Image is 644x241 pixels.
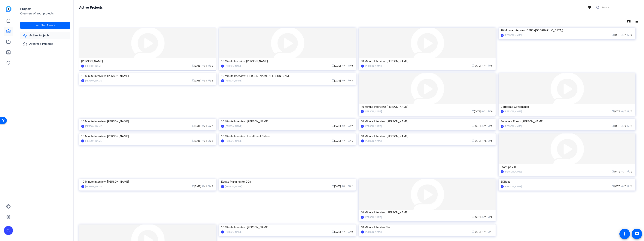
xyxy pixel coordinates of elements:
span: group [342,230,344,233]
span: / 6 [348,140,353,142]
span: group [481,230,484,233]
div: CL [361,110,364,113]
div: Estate Planning for GCs [221,179,354,185]
span: radio [488,139,490,142]
div: [PERSON_NAME] [505,124,522,128]
span: [DATE] [612,110,620,113]
span: calendar_today [192,125,194,127]
span: calendar_today [192,139,194,142]
div: [PERSON_NAME] [505,185,522,188]
span: group [202,139,204,142]
span: group [621,125,624,127]
input: Search [602,5,635,10]
div: CL [221,139,224,142]
div: 10 Minute Interview: OBBB ([GEOGRAPHIC_DATA]) [501,28,633,33]
span: [DATE] [472,65,481,67]
div: CL [361,216,364,219]
span: calendar_today [192,64,194,67]
span: [DATE] [332,140,341,142]
div: CL [361,125,364,128]
div: [PERSON_NAME] [365,110,382,113]
div: Overview of your projects [20,11,70,16]
span: / 0 [627,110,632,113]
span: [DATE] [332,125,341,127]
span: New Project [41,23,55,27]
span: [DATE] [192,140,201,142]
span: [DATE] [472,216,481,218]
div: CL [501,34,504,37]
span: / 1 [342,231,347,233]
span: calendar_today [472,110,474,112]
mat-icon: filter_list [587,5,592,10]
div: CL [4,226,13,235]
span: / 3 [348,79,353,82]
span: [DATE] [332,65,341,67]
span: radio [208,79,210,81]
span: / 1 [342,140,347,142]
div: EV [501,125,504,128]
span: / 1 [481,65,487,67]
span: calendar_today [472,139,474,142]
span: / 3 [621,185,626,188]
span: / 1 [481,110,487,113]
div: [PERSON_NAME] [85,139,102,143]
div: 10 Minute Interview: [PERSON_NAME] [361,58,494,64]
div: 10 Minute Interview: [PERSON_NAME] [221,224,354,230]
mat-icon: tune [627,19,631,24]
span: [DATE] [332,231,341,233]
div: 10 Minute Interview: [PERSON_NAME] [81,73,214,79]
div: BDBeat [501,179,633,185]
div: 10 Minute Interview: [PERSON_NAME]/[PERSON_NAME] [221,73,354,79]
span: radio [627,125,630,127]
div: Founders Forum [PERSON_NAME] [501,119,633,124]
div: [PERSON_NAME] [81,58,214,64]
a: Active Projects [20,32,70,39]
span: [DATE] [472,125,481,127]
div: 10 Minute Interview: [PERSON_NAME] [361,210,494,215]
span: [DATE] [472,140,481,142]
span: radio [208,185,210,187]
span: [DATE] [472,231,481,233]
span: / 2 [208,185,213,188]
span: / 1 [202,140,207,142]
span: [DATE] [612,170,620,173]
div: [PERSON_NAME] [365,64,382,68]
div: CL [81,65,84,68]
span: calendar_today [612,185,614,187]
div: [PERSON_NAME] [85,185,102,188]
span: group [342,64,344,67]
span: group [342,125,344,127]
span: / 2 [208,125,213,127]
div: [PERSON_NAME] [365,230,382,234]
div: CL [81,185,84,188]
div: CL [81,125,84,128]
span: calendar_today [332,185,334,187]
span: / 1 [621,170,626,173]
div: [PERSON_NAME] [225,64,242,68]
span: / 1 [481,231,487,233]
span: group [342,185,344,187]
span: / 1 [481,216,487,218]
span: radio [627,170,630,172]
div: 10 Minute Interview: [PERSON_NAME] [221,119,354,124]
div: [PERSON_NAME] [365,124,382,128]
span: calendar_today [332,230,334,233]
div: 10 Minute Interview: [PERSON_NAME] [361,119,494,124]
mat-icon: message [635,232,639,236]
span: group [621,110,624,112]
span: / 1 [342,65,347,67]
a: Archived Projects [20,40,70,48]
span: radio [348,64,350,67]
span: / 0 [348,65,353,67]
span: group [481,139,484,142]
div: [PERSON_NAME] [505,33,522,37]
span: / 0 [488,65,493,67]
div: CL [221,65,224,68]
span: / 3 [627,125,632,127]
div: [PERSON_NAME] [365,215,382,219]
div: 10 Minute Interview [PERSON_NAME] [221,58,354,64]
mat-icon: accessibility [622,232,627,236]
span: calendar_today [472,125,474,127]
span: group [202,79,204,81]
span: [DATE] [192,65,201,67]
